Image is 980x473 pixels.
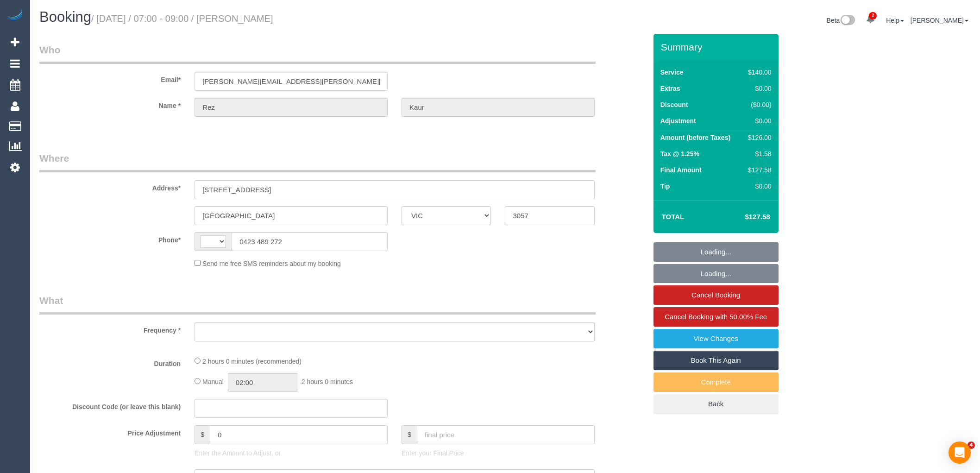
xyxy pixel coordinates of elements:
[32,180,188,193] label: Address*
[660,149,699,158] label: Tax @ 1.25%
[32,425,188,438] label: Price Adjustment
[911,17,968,24] a: [PERSON_NAME]
[660,182,670,191] label: Tip
[744,165,771,175] div: $127.58
[744,100,771,109] div: ($0.00)
[39,43,596,64] legend: Who
[39,9,91,25] span: Booking
[417,425,595,444] input: final price
[39,151,596,172] legend: Where
[202,260,341,267] span: Send me free SMS reminders about my booking
[195,425,210,444] span: $
[195,206,388,225] input: Suburb*
[840,15,855,27] img: New interface
[32,356,188,368] label: Duration
[717,213,770,221] h4: $127.58
[660,100,688,109] label: Discount
[744,149,771,158] div: $1.58
[660,68,684,77] label: Service
[202,378,224,385] span: Manual
[653,329,779,348] a: View Changes
[949,441,971,464] div: Open Intercom Messenger
[232,232,388,251] input: Phone*
[32,98,188,110] label: Name *
[660,133,730,142] label: Amount (before Taxes)
[39,294,596,315] legend: What
[653,394,779,414] a: Back
[660,165,702,175] label: Final Amount
[861,9,879,30] a: 2
[744,84,771,93] div: $0.00
[653,285,779,305] a: Cancel Booking
[967,441,975,449] span: 4
[869,12,877,19] span: 2
[202,358,302,365] span: 2 hours 0 minutes (recommended)
[302,378,353,385] span: 2 hours 0 minutes
[660,84,680,93] label: Extras
[32,399,188,411] label: Discount Code (or leave this blank)
[661,42,774,52] h3: Summary
[402,448,595,458] p: Enter your Final Price
[195,72,388,91] input: Email*
[6,9,24,22] img: Automaid Logo
[505,206,594,225] input: Post Code*
[402,98,595,117] input: Last Name*
[32,232,188,245] label: Phone*
[744,68,771,77] div: $140.00
[653,351,779,370] a: Book This Again
[32,322,188,335] label: Frequency *
[195,98,388,117] input: First Name*
[195,448,388,458] p: Enter the Amount to Adjust, or
[665,313,767,321] span: Cancel Booking with 50.00% Fee
[91,13,273,24] small: / [DATE] / 07:00 - 09:00 / [PERSON_NAME]
[32,72,188,84] label: Email*
[886,17,904,24] a: Help
[653,307,779,327] a: Cancel Booking with 50.00% Fee
[744,116,771,126] div: $0.00
[827,17,855,24] a: Beta
[744,133,771,142] div: $126.00
[662,213,685,221] strong: Total
[744,182,771,191] div: $0.00
[660,116,696,126] label: Adjustment
[402,425,417,444] span: $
